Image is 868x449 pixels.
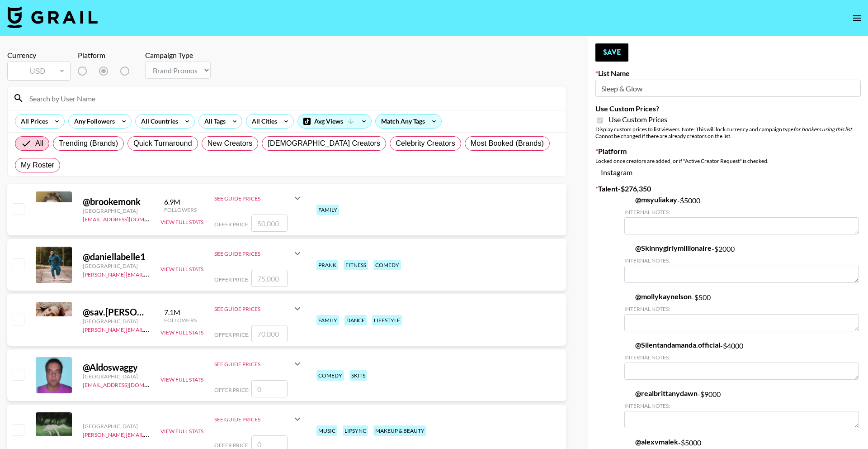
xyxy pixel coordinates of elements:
div: [GEOGRAPHIC_DATA] [83,207,150,214]
span: Trending (Brands) [59,138,118,149]
input: 0 [251,380,288,397]
div: Followers [164,206,197,213]
img: Instagram [624,244,632,252]
div: 6.9M [164,197,197,206]
span: Celebrity Creators [396,138,455,149]
span: My Roster [21,160,54,171]
a: @alexvmalek [624,437,678,446]
div: See Guide Prices [214,416,292,423]
div: See Guide Prices [214,187,303,209]
div: family [316,205,339,215]
img: Instagram [624,196,632,203]
button: View Full Stats [160,428,203,435]
label: Talent - $ 276,350 [595,184,861,193]
div: See Guide Prices [214,408,303,430]
div: @ Aldoswaggy [83,362,150,373]
div: fitness [344,260,368,270]
div: lifestyle [372,315,402,325]
div: [GEOGRAPHIC_DATA] [83,423,150,430]
button: Save [595,43,628,62]
div: comedy [373,260,401,270]
div: @ brookemonk [83,196,150,207]
div: lipsync [343,425,368,436]
div: Locked once creators are added, or if "Active Creator Request" is checked. [595,158,861,164]
span: Offer Price: [214,331,250,338]
input: 50,000 [251,215,288,232]
img: Instagram [624,390,632,397]
div: - $ 2000 [624,244,859,283]
div: See Guide Prices [214,250,292,257]
button: View Full Stats [160,376,203,383]
a: @Silentandamanda.official [624,340,720,349]
div: Internal Notes: [624,257,859,264]
div: See Guide Prices [214,361,292,368]
a: [PERSON_NAME][EMAIL_ADDRESS][DOMAIN_NAME] [83,269,217,278]
img: Instagram [624,293,632,300]
div: music [316,425,337,436]
span: New Creators [208,138,253,149]
span: Offer Price: [214,276,250,283]
div: Platform [78,51,142,60]
a: @msyuliakay [624,195,677,204]
div: - $ 500 [624,292,859,331]
div: [GEOGRAPHIC_DATA] [83,373,150,380]
div: Any Followers [69,115,117,128]
button: View Full Stats [160,329,203,336]
span: Quick Turnaround [133,138,192,149]
div: See Guide Prices [214,298,303,320]
div: Internal Notes: [624,402,859,409]
img: Instagram [624,341,632,349]
button: View Full Stats [160,266,203,272]
div: - $ 5000 [624,195,859,234]
div: Followers [164,317,197,324]
div: USD [9,63,69,79]
span: Most Booked (Brands) [471,138,544,149]
div: family [316,315,339,325]
a: [PERSON_NAME][EMAIL_ADDRESS][DOMAIN_NAME] [83,325,217,333]
div: All Prices [15,115,50,128]
div: - $ 4000 [624,340,859,380]
div: See Guide Prices [214,195,292,202]
div: All Cities [246,115,279,128]
div: Internal Notes: [624,209,859,215]
a: [EMAIL_ADDRESS][DOMAIN_NAME] [83,380,174,388]
div: List locked to Instagram. [78,62,142,81]
span: Use Custom Prices [609,115,667,124]
div: [GEOGRAPHIC_DATA] [83,263,150,269]
input: Search by User Name [24,91,561,105]
em: for bookers using this list [793,126,852,133]
button: View Full Stats [160,219,203,225]
div: All Countries [136,115,180,128]
div: See Guide Prices [214,243,303,264]
label: List Name [595,69,861,78]
div: All Tags [199,115,227,128]
div: 7.1M [164,308,197,317]
label: Platform [595,147,861,156]
div: prank [316,260,338,270]
div: Currency [7,51,71,60]
input: 75,000 [251,270,288,287]
span: [DEMOGRAPHIC_DATA] Creators [268,138,380,149]
a: @mollykaynelson [624,292,692,301]
span: All [35,138,43,149]
label: Use Custom Prices? [595,104,861,113]
div: Match Any Tags [376,115,441,128]
div: Display custom prices to list viewers. Note: This will lock currency and campaign type . Cannot b... [595,126,861,139]
img: Instagram [624,438,632,445]
a: [PERSON_NAME][EMAIL_ADDRESS][DOMAIN_NAME] [83,430,217,438]
div: Instagram [595,168,861,177]
div: Internal Notes: [624,306,859,312]
a: @Skinnygirlymillionaire [624,244,712,253]
button: open drawer [848,9,866,27]
div: See Guide Prices [214,353,303,375]
div: makeup & beauty [373,425,426,436]
img: Grail Talent [7,6,98,28]
div: Avg Views [298,115,371,128]
div: @ daniellabelle1 [83,251,150,263]
span: Offer Price: [214,442,250,449]
span: Offer Price: [214,221,250,228]
div: [GEOGRAPHIC_DATA] [83,318,150,325]
div: skits [349,370,367,381]
div: Internal Notes: [624,354,859,361]
div: @ sav.[PERSON_NAME] [83,306,150,318]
